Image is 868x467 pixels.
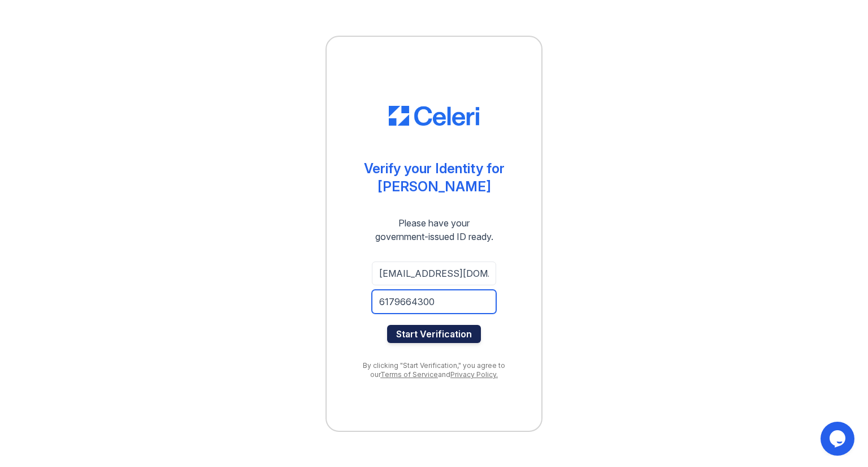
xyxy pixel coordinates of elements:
[380,370,438,379] a: Terms of Service
[349,361,519,379] div: By clicking "Start Verification," you agree to our and
[389,106,479,126] img: CE_Logo_Blue-a8612792a0a2168367f1c8372b55b34899dd931a85d93a1a3d3e32e68fde9ad4.png
[372,290,496,314] input: Phone
[372,262,496,285] input: Email
[821,422,857,456] iframe: chat widget
[450,370,498,379] a: Privacy Policy.
[355,216,514,243] div: Please have your government-issued ID ready.
[364,160,505,196] div: Verify your Identity for [PERSON_NAME]
[387,325,481,343] button: Start Verification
